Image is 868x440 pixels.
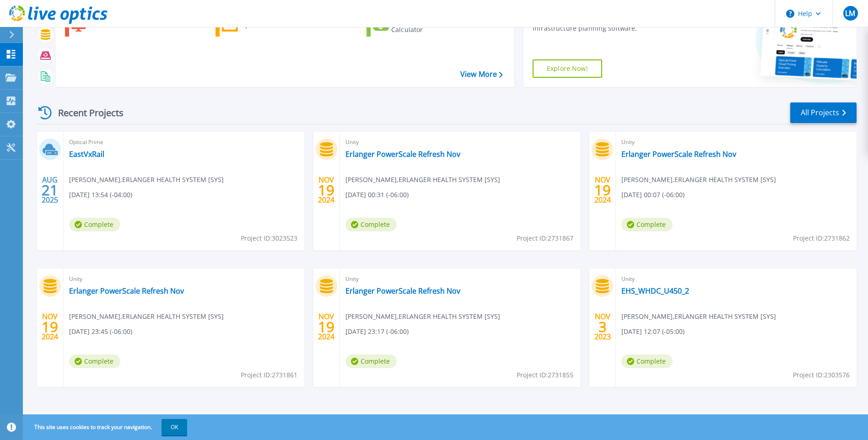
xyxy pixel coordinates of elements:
[318,323,334,331] span: 19
[42,323,58,331] span: 19
[845,10,855,17] span: LM
[594,310,611,343] div: NOV 2023
[35,102,136,124] div: Recent Projects
[621,327,685,337] span: [DATE] 12:07 (-05:00)
[533,59,602,78] a: Explore Now!
[460,70,503,79] a: View More
[69,311,224,322] span: [PERSON_NAME] , ERLANGER HEALTH SYSTEM [SYS]
[621,311,776,322] span: [PERSON_NAME] , ERLANGER HEALTH SYSTEM [SYS]
[793,370,850,380] span: Project ID: 2303576
[318,186,334,194] span: 19
[318,310,335,343] div: NOV 2024
[621,354,673,368] span: Complete
[69,354,120,368] span: Complete
[345,175,500,185] span: [PERSON_NAME] , ERLANGER HEALTH SYSTEM [SYS]
[69,190,132,200] span: [DATE] 13:54 (-04:00)
[241,233,297,243] span: Project ID: 3023523
[162,419,187,435] button: OK
[517,370,573,380] span: Project ID: 2731855
[621,274,851,284] span: Unity
[69,175,224,185] span: [PERSON_NAME] , ERLANGER HEALTH SYSTEM [SYS]
[25,419,187,435] span: This site uses cookies to track your navigation.
[345,150,460,159] a: Erlanger PowerScale Refresh Nov
[621,137,851,147] span: Unity
[517,233,573,243] span: Project ID: 2731867
[318,173,335,207] div: NOV 2024
[621,190,685,200] span: [DATE] 00:07 (-06:00)
[621,175,776,185] span: [PERSON_NAME] , ERLANGER HEALTH SYSTEM [SYS]
[345,137,575,147] span: Unity
[790,102,857,123] a: All Projects
[41,310,59,343] div: NOV 2024
[69,327,132,337] span: [DATE] 23:45 (-06:00)
[241,370,297,380] span: Project ID: 2731861
[69,218,120,231] span: Complete
[598,323,607,331] span: 3
[42,186,58,194] span: 21
[793,233,850,243] span: Project ID: 2731862
[621,150,736,159] a: Erlanger PowerScale Refresh Nov
[621,218,673,231] span: Complete
[69,150,104,159] a: EastVxRail
[69,274,299,284] span: Unity
[594,173,611,207] div: NOV 2024
[69,137,299,147] span: Optical Prime
[345,311,500,322] span: [PERSON_NAME] , ERLANGER HEALTH SYSTEM [SYS]
[69,286,184,295] a: Erlanger PowerScale Refresh Nov
[41,173,59,207] div: AUG 2025
[345,354,397,368] span: Complete
[594,186,611,194] span: 19
[345,274,575,284] span: Unity
[345,218,397,231] span: Complete
[345,286,460,295] a: Erlanger PowerScale Refresh Nov
[621,286,689,295] a: EHS_WHDC_U450_2
[345,327,409,337] span: [DATE] 23:17 (-06:00)
[345,190,409,200] span: [DATE] 00:31 (-06:00)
